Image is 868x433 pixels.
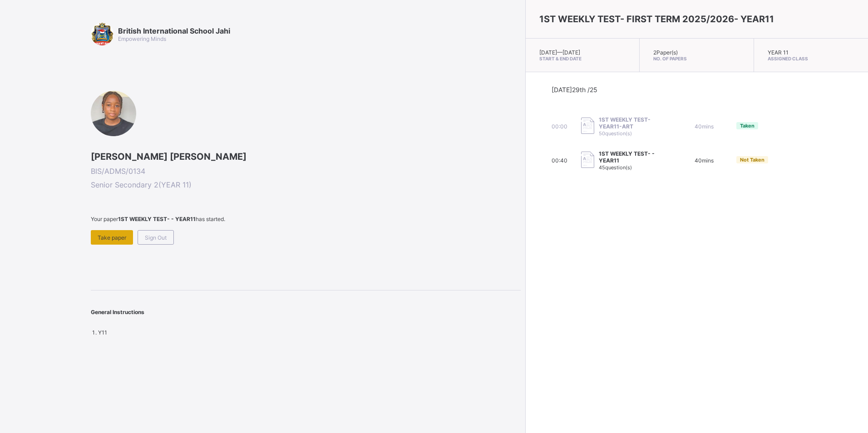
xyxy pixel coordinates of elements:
[539,49,580,56] span: [DATE] — [DATE]
[768,56,854,61] span: Assigned Class
[91,309,144,315] span: General Instructions
[581,118,594,134] img: take_paper.cd97e1aca70de81545fe8e300f84619e.svg
[653,49,678,56] span: 2 Paper(s)
[91,180,521,189] span: Senior Secondary 2 ( YEAR 11 )
[581,152,594,168] img: take_paper.cd97e1aca70de81545fe8e300f84619e.svg
[91,167,521,176] span: BIS/ADMS/0134
[599,164,632,171] span: 45 question(s)
[98,234,126,241] span: Take paper
[118,35,166,42] span: Empowering Minds
[539,56,626,61] span: Start & End Date
[653,56,740,61] span: No. of Papers
[539,14,774,25] span: 1ST WEEKLY TEST- FIRST TERM 2025/2026- YEAR11
[98,329,107,336] span: Y11
[91,216,521,222] span: Your paper has started.
[118,216,196,222] b: 1ST WEEKLY TEST- - YEAR11
[599,130,632,137] span: 50 question(s)
[740,157,764,163] span: Not Taken
[91,151,521,162] span: [PERSON_NAME] [PERSON_NAME]
[145,234,167,241] span: Sign Out
[599,116,667,130] span: 1ST WEEKLY TEST- YEAR11-ART
[599,150,667,164] span: 1ST WEEKLY TEST- - YEAR11
[552,157,567,164] span: 00:40
[118,26,230,35] span: British International School Jahi
[740,123,755,129] span: Taken
[695,157,714,164] span: 40 mins
[695,123,714,130] span: 40 mins
[552,86,597,93] span: [DATE] 29th /25
[552,123,567,130] span: 00:00
[768,49,789,56] span: YEAR 11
